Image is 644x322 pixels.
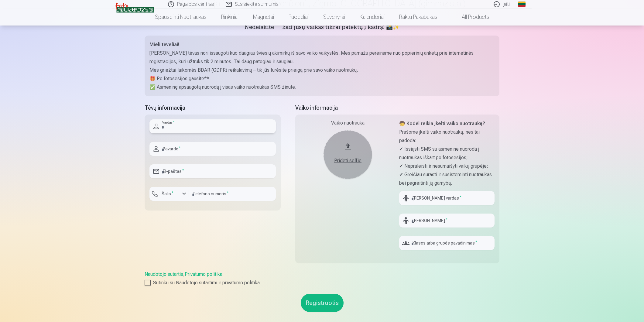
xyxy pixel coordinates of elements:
[149,83,495,91] p: ✅ Asmeninę apsaugotą nuorodą į visas vaiko nuotraukas SMS žinute.
[145,104,281,112] h5: Tėvų informacija
[148,9,214,26] a: Spausdinti nuotraukas
[149,42,179,47] strong: Mieli tėveliai!
[159,191,176,197] label: Šalis
[295,104,499,112] h5: Vaiko informacija
[399,145,495,162] p: ✔ Išsiųsti SMS su asmenine nuoroda į nuotraukas iškart po fotosesijos;
[399,170,495,187] p: ✔ Greičiau surasti ir susisteminti nuotraukas bei pagreitinti jų gamybą.
[149,66,495,74] p: Mes griežtai laikomės BDAR (GDPR) reikalavimų – tik jūs turėsite prieigą prie savo vaiko nuotraukų.
[149,187,189,201] button: Šalis*
[399,162,495,170] p: ✔ Nepraleisti ir nesumaišyti vaikų grupėje;
[301,294,344,312] button: Registruotis
[399,128,495,145] p: Prašome įkelti vaiko nuotrauką, nes tai padeda:
[185,271,222,277] a: Privatumo politika
[324,130,372,179] button: Pridėti selfie
[246,9,281,26] a: Magnetai
[149,74,495,83] p: 🎁 Po fotosesijos gausite**
[445,9,497,26] a: All products
[214,9,246,26] a: Rinkiniai
[392,9,445,26] a: Raktų pakabukas
[145,23,499,32] h5: Nedelskite — kad jūsų vaikas tikrai patektų į kadrą! 📸✨
[300,119,396,127] div: Vaiko nuotrauka
[115,2,154,13] img: /v3
[145,271,183,277] a: Naudotojo sutartis
[316,9,352,26] a: Suvenyrai
[145,271,499,286] div: ,
[352,9,392,26] a: Kalendoriai
[399,121,485,126] strong: 🧒 Kodėl reikia įkelti vaiko nuotrauką?
[149,49,495,66] p: [PERSON_NAME] tėvas nori išsaugoti kuo daugiau šviesių akimirkų iš savo vaiko vaikystės. Mes pama...
[330,157,366,164] div: Pridėti selfie
[281,9,316,26] a: Puodeliai
[145,279,499,286] label: Sutinku su Naudotojo sutartimi ir privatumo politika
